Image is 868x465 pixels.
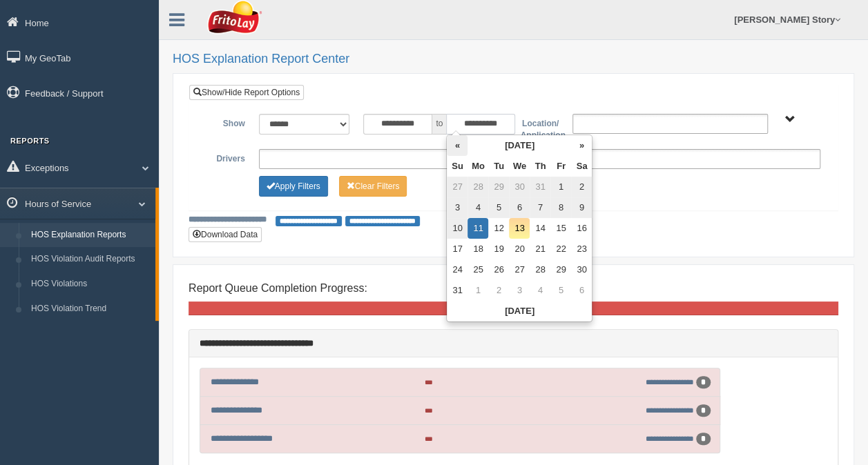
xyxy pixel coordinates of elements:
[447,218,467,239] td: 10
[550,156,571,177] th: Fr
[571,239,592,259] td: 23
[488,280,509,301] td: 2
[571,218,592,239] td: 16
[550,218,571,239] td: 15
[509,218,530,239] td: 13
[432,114,446,135] span: to
[509,177,530,197] td: 30
[550,177,571,197] td: 1
[467,239,488,259] td: 18
[509,156,530,177] th: We
[530,280,550,301] td: 4
[467,218,488,239] td: 11
[530,177,550,197] td: 31
[571,177,592,197] td: 2
[200,114,252,130] label: Show
[447,156,467,177] th: Su
[467,156,488,177] th: Mo
[488,259,509,280] td: 26
[571,197,592,218] td: 9
[488,197,509,218] td: 5
[550,259,571,280] td: 29
[509,239,530,259] td: 20
[467,280,488,301] td: 1
[571,280,592,301] td: 6
[447,239,467,259] td: 17
[447,197,467,218] td: 3
[200,149,252,166] label: Drivers
[550,280,571,301] td: 5
[530,259,550,280] td: 28
[447,135,467,156] th: «
[509,197,530,218] td: 6
[571,156,592,177] th: Sa
[25,247,155,272] a: HOS Violation Audit Reports
[509,259,530,280] td: 27
[550,197,571,218] td: 8
[467,177,488,197] td: 28
[571,135,592,156] th: »
[189,227,262,242] button: Download Data
[339,176,407,197] button: Change Filter Options
[530,197,550,218] td: 7
[530,239,550,259] td: 21
[25,272,155,297] a: HOS Violations
[488,177,509,197] td: 29
[25,297,155,321] a: HOS Violation Trend
[447,301,592,321] th: [DATE]
[447,280,467,301] td: 31
[447,259,467,280] td: 24
[173,52,854,66] h2: HOS Explanation Report Center
[488,239,509,259] td: 19
[571,259,592,280] td: 30
[509,280,530,301] td: 3
[488,218,509,239] td: 12
[467,197,488,218] td: 4
[488,156,509,177] th: Tu
[530,156,550,177] th: Th
[189,282,838,295] h4: Report Queue Completion Progress:
[25,223,155,248] a: HOS Explanation Reports
[467,259,488,280] td: 25
[550,239,571,259] td: 22
[447,177,467,197] td: 27
[189,85,304,100] a: Show/Hide Report Options
[259,176,328,197] button: Change Filter Options
[467,135,571,156] th: [DATE]
[530,218,550,239] td: 14
[513,114,566,142] label: Location/ Application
